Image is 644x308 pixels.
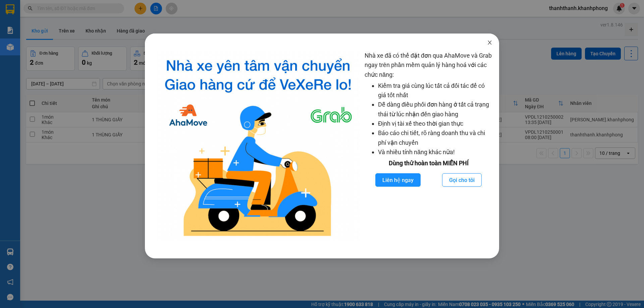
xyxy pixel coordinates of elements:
[378,81,492,100] li: Kiểm tra giá cùng lúc tất cả đối tác để có giá tốt nhất
[157,51,359,242] img: logo
[375,173,421,187] button: Liên hệ ngay
[480,34,499,52] button: Close
[378,119,492,128] li: Định vị tài xế theo thời gian thực
[365,51,492,242] div: Nhà xe đã có thể đặt đơn qua AhaMove và Grab ngay trên phần mềm quản lý hàng hoá với các chức năng:
[487,40,492,45] span: close
[449,176,475,184] span: Gọi cho tôi
[382,176,414,184] span: Liên hệ ngay
[365,159,492,168] div: Dùng thử hoàn toàn MIỄN PHÍ
[378,147,492,157] li: Và nhiều tính năng khác nữa!
[378,128,492,147] li: Báo cáo chi tiết, rõ ràng doanh thu và chi phí vận chuyển
[378,100,492,119] li: Dễ dàng điều phối đơn hàng ở tất cả trạng thái từ lúc nhận đến giao hàng
[442,173,482,187] button: Gọi cho tôi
